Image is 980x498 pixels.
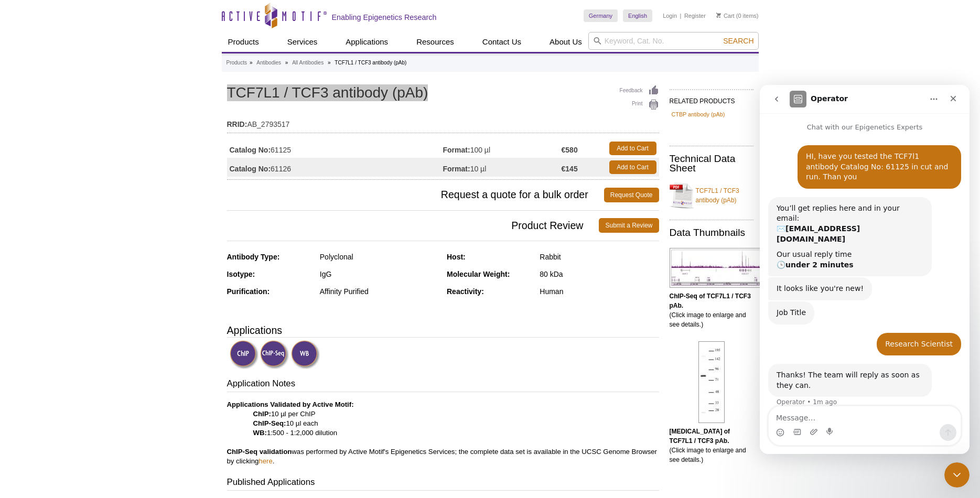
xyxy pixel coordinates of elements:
a: Cart [716,12,735,19]
a: Resources [410,32,460,52]
a: Antibodies [256,58,281,68]
p: 10 µl per ChIP 10 µl each 1:500 - 1:2,000 dilution was performed by Active Motif's Epigenetics Se... [227,400,659,466]
strong: Purification: [227,287,270,296]
strong: ChIP: [253,410,271,418]
img: TCF7L1 / TCF3 antibody (pAb) tested by Western blot. [698,341,725,423]
td: 100 µl [443,139,562,158]
li: TCF7L1 / TCF3 antibody (pAb) [335,60,406,66]
strong: Antibody Type: [227,253,280,261]
td: 10 µl [443,158,562,177]
strong: Catalog No: [230,145,271,155]
a: Login [663,12,677,19]
a: Register [684,12,706,19]
span: Product Review [227,218,599,233]
a: here [259,457,272,465]
h1: TCF7L1 / TCF3 antibody (pAb) [227,85,659,103]
b: Applications Validated by Active Motif: [227,400,354,408]
strong: Host: [447,253,466,261]
h2: Enabling Epigenetics Research [332,13,437,22]
strong: €580 [562,145,578,155]
div: 80 kDa [540,269,659,279]
div: Polyclonal [320,252,439,262]
strong: Catalog No: [230,164,271,174]
a: About Us [543,32,588,52]
div: IgG [320,269,439,279]
h3: Application Notes [227,377,659,392]
h2: Data Thumbnails [670,228,753,237]
strong: Isotype: [227,270,255,278]
li: » [285,60,288,66]
p: (Click image to enlarge and see details.) [670,291,753,329]
a: All Antibodies [292,58,324,68]
h2: Technical Data Sheet [670,154,753,173]
td: AB_2793517 [227,113,659,130]
h3: Applications [227,322,659,338]
td: 61126 [227,158,443,177]
a: Products [222,32,265,52]
a: TCF7L1 / TCF3 antibody (pAb) [670,180,753,211]
a: Add to Cart [609,142,656,155]
p: (Click image to enlarge and see details.) [670,427,753,464]
h3: Published Applications [227,476,659,491]
a: Applications [339,32,394,52]
a: Feedback [620,85,659,96]
strong: Molecular Weight: [447,270,510,278]
b: [MEDICAL_DATA] of TCF7L1 / TCF3 pAb. [670,428,730,445]
li: | [680,9,682,22]
div: Rabbit [540,252,659,262]
img: TCF7L1 / TCF3 antibody (pAb) tested by ChIP-Seq. [670,248,767,288]
a: Submit a Review [599,218,659,233]
a: Products [227,58,247,68]
img: Western Blot Validated [291,340,320,369]
strong: RRID: [227,120,247,129]
a: CTBP antibody (pAb) [672,110,725,119]
iframe: Intercom live chat [760,85,970,454]
strong: ChIP-Seq: [253,419,286,427]
b: ChIP-Seq validation [227,448,292,456]
a: Services [281,32,324,52]
a: Contact Us [476,32,527,52]
strong: Format: [443,164,470,174]
a: Print [620,99,659,111]
li: » [250,60,253,66]
span: Request a quote for a bulk order [227,188,604,202]
img: Your Cart [716,13,721,18]
div: Affinity Purified [320,287,439,296]
a: English [623,9,652,22]
a: Request Quote [604,188,659,202]
button: Search [720,36,757,46]
div: Human [540,287,659,296]
img: ChIP Validated [230,340,259,369]
li: » [328,60,331,66]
